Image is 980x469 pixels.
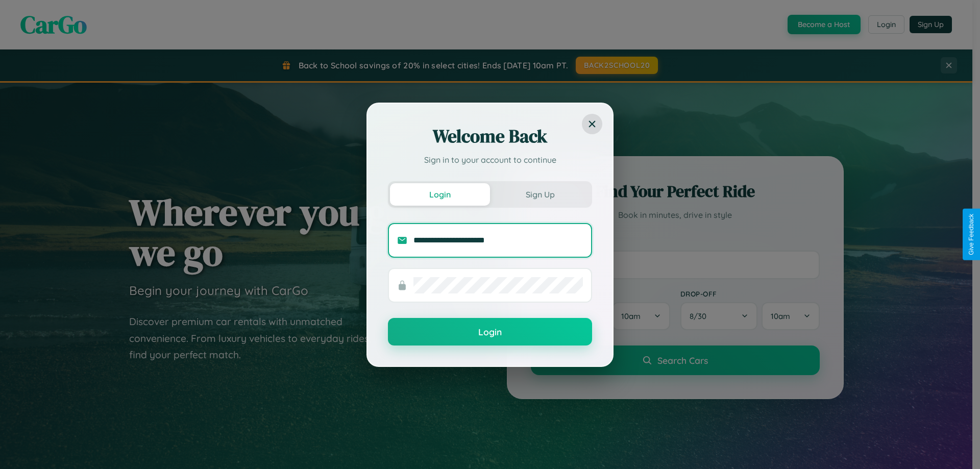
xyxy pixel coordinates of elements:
[388,124,592,149] h2: Welcome Back
[490,183,590,206] button: Sign Up
[388,154,592,166] p: Sign in to your account to continue
[390,183,490,206] button: Login
[388,318,592,345] button: Login
[968,214,975,255] div: Give Feedback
